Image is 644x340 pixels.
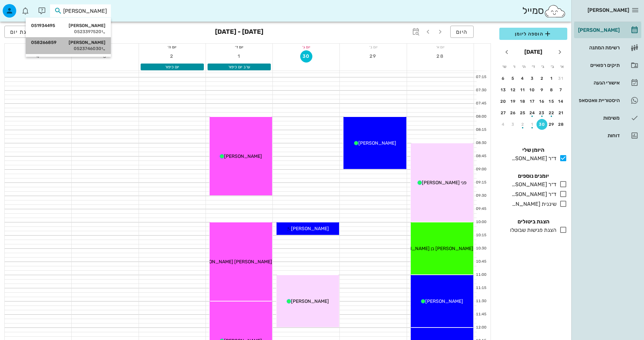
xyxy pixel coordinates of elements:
[522,4,566,18] div: סמייל
[165,65,179,69] span: יום כיפור
[517,73,528,84] button: 4
[574,92,641,108] a: היסטוריית וואטסאפ
[574,127,641,144] a: דוחות
[422,180,467,186] span: פני [PERSON_NAME]
[508,99,519,104] div: 19
[527,99,538,104] div: 17
[31,23,105,28] div: [PERSON_NAME]
[474,127,488,133] div: 08:15
[498,107,509,118] button: 27
[577,45,620,50] div: רשימת המתנה
[474,219,488,225] div: 10:00
[556,96,567,107] button: 14
[474,312,488,317] div: 11:45
[474,101,488,106] div: 07:45
[517,96,528,107] button: 18
[367,53,379,59] span: 29
[577,115,620,121] div: משימות
[434,53,446,59] span: 28
[474,167,488,172] div: 09:00
[498,84,509,95] button: 13
[509,61,518,72] th: ו׳
[508,88,519,92] div: 12
[340,44,406,50] div: יום ב׳
[509,154,556,163] div: ד״ר [PERSON_NAME]
[300,50,312,63] button: 30
[574,75,641,91] a: אישורי הגעה
[508,122,519,127] div: 3
[556,73,567,84] button: 31
[20,5,24,9] span: תג
[501,46,513,58] button: חודש הבא
[508,84,519,95] button: 12
[527,96,538,107] button: 17
[577,80,620,86] div: אישורי הגעה
[474,206,488,212] div: 09:45
[536,119,547,130] button: 30
[536,84,547,95] button: 9
[577,27,620,33] div: [PERSON_NAME]
[474,285,488,291] div: 11:15
[508,96,519,107] button: 19
[505,30,562,38] span: הוספה ליומן
[556,111,567,115] div: 21
[508,107,519,118] button: 26
[509,180,556,189] div: ד״ר [PERSON_NAME]
[522,45,545,59] button: [DATE]
[517,122,528,127] div: 2
[367,50,379,63] button: 29
[498,122,509,127] div: 4
[498,99,509,104] div: 20
[10,29,37,35] span: תצוגת יום
[499,146,567,154] h4: היומן שלי
[536,122,547,127] div: 30
[474,74,488,80] div: 07:15
[508,73,519,84] button: 5
[517,88,528,92] div: 11
[358,140,396,146] span: [PERSON_NAME]
[31,40,105,45] div: [PERSON_NAME]
[5,44,71,50] div: שבת
[474,140,488,146] div: 08:30
[574,57,641,73] a: תיקים רפואיים
[31,46,105,51] div: 0523746030
[474,246,488,251] div: 10:30
[517,119,528,130] button: 2
[574,22,641,38] a: [PERSON_NAME]
[498,88,509,92] div: 13
[546,73,557,84] button: 1
[556,99,567,104] div: 14
[500,61,509,72] th: ש׳
[527,119,538,130] button: 1
[434,50,446,63] button: 28
[498,119,509,130] button: 4
[507,226,556,234] div: הצגת פגישות שבוטלו
[224,153,262,159] span: [PERSON_NAME]
[519,61,528,72] th: ה׳
[536,88,547,92] div: 9
[544,4,566,18] img: SmileCloud logo
[509,190,556,198] div: ד״ר [PERSON_NAME]
[548,61,557,72] th: ב׳
[233,50,245,63] button: 1
[166,53,178,59] span: 2
[517,111,528,115] div: 25
[536,76,547,81] div: 2
[474,180,488,186] div: 09:15
[546,119,557,130] button: 29
[588,7,629,13] span: [PERSON_NAME]
[407,44,474,50] div: יום א׳
[517,107,528,118] button: 25
[546,88,557,92] div: 8
[539,61,547,72] th: ג׳
[498,96,509,107] button: 20
[546,76,557,81] div: 1
[498,76,509,81] div: 6
[546,107,557,118] button: 22
[474,259,488,265] div: 10:45
[517,99,528,104] div: 18
[527,73,538,84] button: 3
[527,88,538,92] div: 10
[139,44,206,50] div: יום ה׳
[554,46,566,58] button: חודש שעבר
